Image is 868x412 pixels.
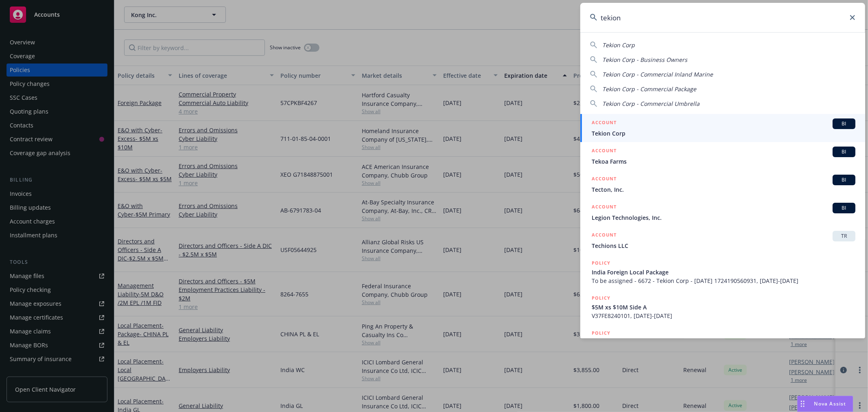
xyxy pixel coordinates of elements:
span: Tekoa Farms [592,157,855,166]
a: ACCOUNTBITecton, Inc. [580,170,865,198]
span: Tecton, Inc. [592,185,855,194]
span: TR [836,232,852,240]
input: Search... [580,3,865,32]
a: POLICYIndia Foreign Local PackageTo be assigned - 6672 - Tekion Corp - [DATE] 1724190560931, [DAT... [580,254,865,289]
a: ACCOUNTBITekoa Farms [580,142,865,170]
span: $5M xs $10M Side A [592,303,855,311]
h5: ACCOUNT [592,147,617,156]
span: Tekion Corp - Commercial Inland Marine [602,70,713,78]
h5: POLICY [592,294,610,302]
a: POLICYTekion Corp - Workers' Compensation [580,324,865,359]
a: ACCOUNTBITekion Corp [580,114,865,142]
span: Tekion Corp - Commercial Package [602,85,696,93]
span: BI [836,176,852,184]
span: India Foreign Local Package [592,268,855,276]
span: Tekion Corp [602,41,635,49]
h5: ACCOUNT [592,203,617,213]
span: BI [836,120,852,127]
h5: POLICY [592,259,610,267]
span: Tekion Corp - Workers' Compensation [592,338,855,346]
span: BI [836,204,852,212]
span: V37FE8240101, [DATE]-[DATE] [592,311,855,320]
h5: POLICY [592,329,610,337]
a: ACCOUNTTRTechions LLC [580,226,865,254]
span: To be assigned - 6672 - Tekion Corp - [DATE] 1724190560931, [DATE]-[DATE] [592,276,855,285]
span: Tekion Corp - Commercial Umbrella [602,100,700,107]
span: Legion Technologies, Inc. [592,213,855,222]
span: Tekion Corp - Business Owners [602,56,687,64]
span: Tekion Corp [592,129,855,138]
a: POLICY$5M xs $10M Side AV37FE8240101, [DATE]-[DATE] [580,289,865,324]
span: Nova Assist [814,400,846,407]
h5: ACCOUNT [592,175,617,184]
div: Drag to move [798,396,808,412]
span: BI [836,148,852,156]
h5: ACCOUNT [592,118,617,128]
span: Techions LLC [592,241,855,250]
a: ACCOUNTBILegion Technologies, Inc. [580,198,865,226]
button: Nova Assist [797,396,853,412]
h5: ACCOUNT [592,231,617,241]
